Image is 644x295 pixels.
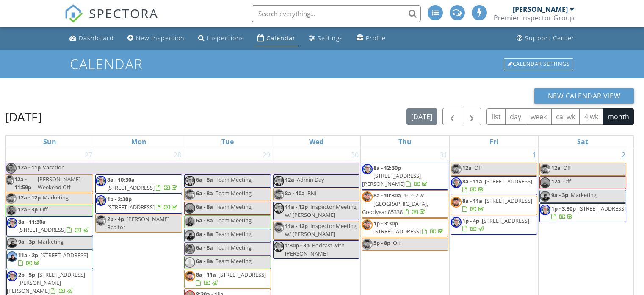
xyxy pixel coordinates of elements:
img: img_5403_2.jpeg [6,175,14,185]
div: Inspections [207,34,244,42]
a: 8a - 11a [STREET_ADDRESS] [451,176,537,195]
span: Marketing [571,191,597,199]
img: img_5404.jpeg [540,205,550,215]
span: [STREET_ADDRESS] [107,184,155,191]
span: [STREET_ADDRESS] [107,203,155,211]
button: 4 wk [579,108,603,125]
span: [STREET_ADDRESS] [482,217,529,225]
a: 8a - 11:30a [STREET_ADDRESS] [6,216,93,236]
div: Settings [318,34,343,42]
img: img_5404.jpeg [274,176,284,186]
a: 8a - 11a [STREET_ADDRESS] [462,197,532,213]
span: Team Meeting [216,244,252,251]
span: 1p - 2:30p [107,195,132,203]
img: img_5403_2.jpeg [96,215,106,226]
span: 6a - 8a [196,203,213,211]
a: 11a - 2p [STREET_ADDRESS] [6,250,93,269]
img: img_5404.jpeg [451,217,462,228]
span: 12a - 12p [17,193,41,204]
span: 9a - 3p [18,238,35,245]
a: Wednesday [307,136,325,148]
span: 12a [551,177,561,185]
span: SPECTORA [89,4,158,22]
div: Profile [366,34,386,42]
button: New Calendar View [534,88,634,104]
span: 6a - 8a [196,216,213,224]
a: 8a - 10:30a 16592 w [GEOGRAPHIC_DATA], Goodyear 85338 [362,190,448,218]
span: 12a - 3p [17,205,38,216]
span: 8a - 11a [196,271,216,278]
div: Premier Inspector Group [494,14,574,22]
span: Admin Day [297,176,324,183]
span: 6a - 8a [196,176,213,183]
button: Next month [462,108,482,125]
span: 6a - 8a [196,230,213,238]
a: Go to July 28, 2025 [172,148,183,162]
a: 8a - 11:30a [STREET_ADDRESS] [18,218,90,233]
img: img_5403_2.jpeg [274,189,284,200]
a: Support Center [513,31,578,46]
span: 8a - 10a [285,189,305,197]
img: img_5404.jpeg [96,176,106,186]
img: img_5403_2.jpeg [451,197,462,208]
img: img_5403_2.jpeg [540,164,550,174]
a: 1p - 2:30p [STREET_ADDRESS] [107,195,179,211]
span: 1:30p - 3p [285,242,310,249]
a: 2p - 5p [STREET_ADDRESS][PERSON_NAME][PERSON_NAME] [7,271,85,295]
span: 11a - 12p [285,203,308,211]
img: img_5404.jpeg [96,195,106,206]
span: Inspector Meeting w/ [PERSON_NAME] [285,203,357,219]
div: [PERSON_NAME] [513,5,568,14]
span: Marketing [38,238,64,245]
a: 8a - 11a [STREET_ADDRESS] [184,270,271,289]
a: Go to July 30, 2025 [349,148,360,162]
span: 16592 w [GEOGRAPHIC_DATA], Goodyear 85338 [362,191,428,215]
span: Inspector Meeting w/ [PERSON_NAME] [285,222,357,238]
img: daniel.jpg [7,251,17,262]
img: img_5404.jpeg [274,242,284,252]
a: 11a - 2p [STREET_ADDRESS] [18,251,88,267]
span: [STREET_ADDRESS] [578,205,626,212]
span: 2p - 4p [107,215,124,223]
button: list [486,108,506,125]
img: img_5403_2.jpeg [451,164,462,174]
img: daniel.jpg [185,230,195,241]
a: 1p - 3:30p [STREET_ADDRESS] [539,203,626,222]
a: 1p - 3:30p [STREET_ADDRESS] [373,219,445,235]
a: 1p - 3:30p [STREET_ADDRESS] [362,218,448,237]
a: 8a - 12:30p [STREET_ADDRESS][PERSON_NAME] [362,163,448,190]
span: 1p - 4p [462,217,479,225]
a: Go to July 31, 2025 [438,148,449,162]
img: img_5403_2.jpeg [6,193,17,204]
a: 8a - 10:30a [STREET_ADDRESS] [107,176,179,191]
span: 12a - 11p [17,163,41,174]
a: 1p - 3:30p [STREET_ADDRESS] [551,205,626,220]
img: daniel.jpg [540,191,550,202]
span: Team Meeting [216,230,252,238]
span: [PERSON_NAME] Realtor [107,215,169,231]
span: Off [393,239,401,247]
img: kyle.jpg [185,244,195,254]
span: 11a - 2p [18,251,38,259]
span: 12a [551,164,561,171]
img: default-user-f0147aede5fd5fa78ca7ade42f37bd4542148d508eef1c3d3ea960f66861d68b.jpg [185,257,195,268]
a: 8a - 11a [STREET_ADDRESS] [451,196,537,215]
span: Podcast with [PERSON_NAME] [285,242,345,257]
span: Team Meeting [216,176,252,183]
img: img_2184.jpeg [6,205,17,216]
img: img_5404.jpeg [362,164,373,174]
span: [STREET_ADDRESS] [18,226,66,233]
a: Friday [488,136,500,148]
img: img_5404.jpeg [7,271,17,281]
button: cal wk [551,108,580,125]
img: The Best Home Inspection Software - Spectora [64,4,83,23]
span: 11a - 12p [285,222,308,230]
a: 1p - 2:30p [STREET_ADDRESS] [95,194,182,213]
a: SPECTORA [64,11,158,29]
span: Team Meeting [216,203,252,211]
span: Team Meeting [216,216,252,224]
img: img_5404.jpeg [185,176,195,186]
a: Dashboard [66,31,117,46]
img: img_5404.jpeg [7,218,17,228]
span: Team Meeting [216,257,252,265]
